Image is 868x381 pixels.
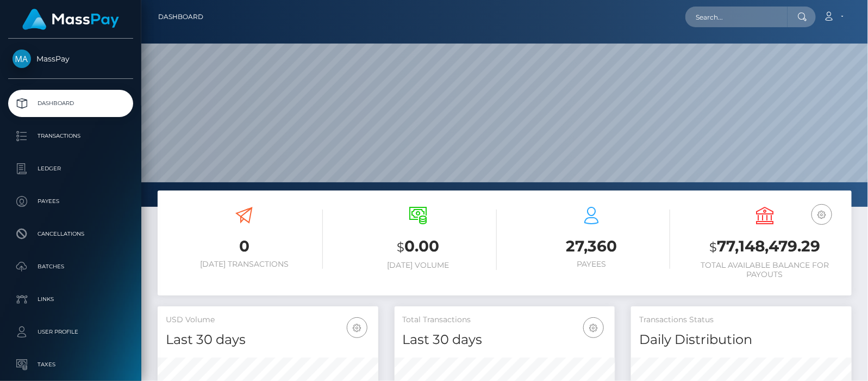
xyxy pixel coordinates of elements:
a: Taxes [8,351,133,378]
p: User Profile [13,324,129,340]
small: $ [397,239,404,255]
h6: [DATE] Transactions [166,260,323,269]
h6: Total Available Balance for Payouts [686,261,844,279]
h4: Last 30 days [403,330,607,349]
input: Search... [685,7,788,27]
p: Links [13,291,129,308]
a: Transactions [8,122,133,150]
p: Batches [13,259,129,275]
h5: USD Volume [166,315,370,325]
h5: Total Transactions [403,315,607,325]
a: User Profile [8,318,133,346]
a: Dashboard [8,90,133,117]
a: Payees [8,188,133,215]
p: Dashboard [13,95,129,112]
p: Ledger [13,161,129,177]
a: Cancellations [8,220,133,248]
h5: Transactions Status [639,315,844,325]
p: Transactions [13,128,129,144]
img: MassPay [13,50,31,68]
p: Payees [13,193,129,210]
h4: Daily Distribution [639,330,844,349]
a: Links [8,286,133,313]
img: MassPay Logo [22,9,119,30]
a: Ledger [8,155,133,182]
h6: [DATE] Volume [339,261,496,270]
h3: 77,148,479.29 [686,236,844,258]
a: Dashboard [158,5,203,28]
p: Taxes [13,357,129,373]
h3: 0 [166,236,323,257]
h3: 27,360 [513,236,670,257]
small: $ [709,239,717,255]
h3: 0.00 [339,236,496,258]
h4: Last 30 days [166,330,370,349]
h6: Payees [513,260,670,269]
span: MassPay [8,54,133,64]
a: Batches [8,253,133,280]
p: Cancellations [13,226,129,242]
